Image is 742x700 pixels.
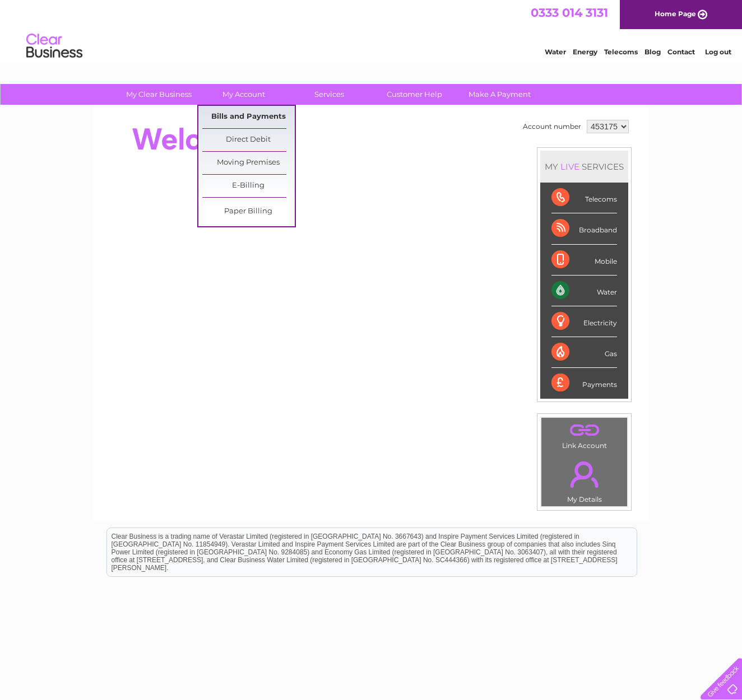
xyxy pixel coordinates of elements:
[202,152,295,174] a: Moving Premises
[551,306,617,337] div: Electricity
[544,455,624,494] a: .
[520,117,584,136] td: Account number
[541,417,628,452] td: Link Account
[107,6,637,54] div: Clear Business is a trading name of Verastar Limited (registered in [GEOGRAPHIC_DATA] No. 3667643...
[705,48,731,56] a: Log out
[202,175,295,197] a: E-Billing
[202,200,295,223] a: Paper Billing
[368,84,461,105] a: Customer Help
[113,84,205,105] a: My Clear Business
[573,48,597,56] a: Energy
[540,151,628,183] div: MY SERVICES
[283,84,375,105] a: Services
[531,6,608,20] a: 0333 014 3131
[26,29,83,63] img: logo.png
[551,368,617,398] div: Payments
[551,276,617,306] div: Water
[644,48,661,56] a: Blog
[202,129,295,151] a: Direct Debit
[551,337,617,368] div: Gas
[551,213,617,244] div: Broadband
[453,84,546,105] a: Make A Payment
[604,48,638,56] a: Telecoms
[667,48,695,56] a: Contact
[558,161,582,172] div: LIVE
[198,84,290,105] a: My Account
[545,48,566,56] a: Water
[541,452,628,507] td: My Details
[544,421,624,440] a: .
[551,183,617,213] div: Telecoms
[551,245,617,276] div: Mobile
[202,106,295,128] a: Bills and Payments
